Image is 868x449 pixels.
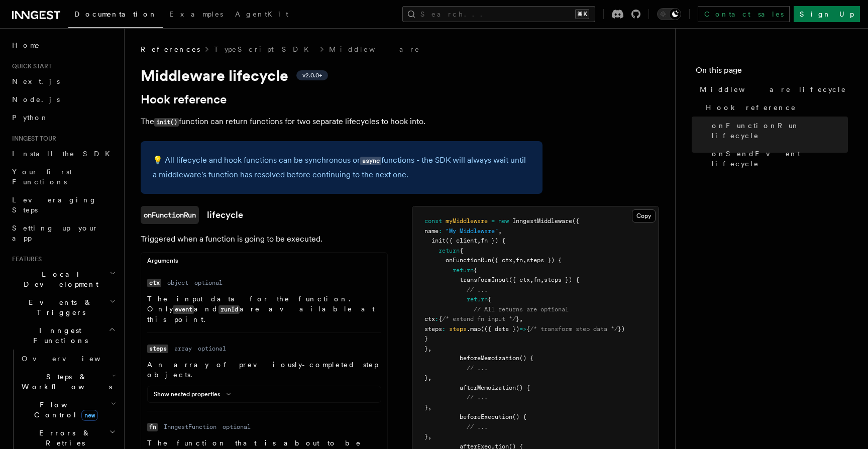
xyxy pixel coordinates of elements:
span: "My Middleware" [446,228,498,235]
code: ctx [147,279,161,287]
span: , [428,404,431,411]
span: Steps & Workflows [18,372,112,392]
code: steps [147,345,168,353]
span: : [435,315,439,322]
span: Next.js [12,77,60,85]
dd: optional [223,423,251,431]
span: Local Development [8,269,110,289]
a: Setting up your app [8,219,118,247]
button: Inngest Functions [8,321,118,350]
span: return [453,267,474,274]
span: { [474,267,477,274]
span: => [519,325,526,332]
a: Home [8,36,118,54]
span: steps [424,325,442,332]
span: ({ ctx [509,276,530,283]
span: new [498,217,509,225]
p: The function can return functions for two separate lifecycles to hook into. [141,115,542,129]
span: myMiddleware [446,217,488,225]
span: new [81,410,98,421]
a: Middleware lifecycle [696,80,848,98]
span: Flow Control [18,400,111,420]
span: Your first Functions [12,168,72,186]
button: Toggle dark mode [657,8,681,20]
span: /* transform step data */ [530,325,618,332]
button: Copy [632,209,656,222]
button: Events & Triggers [8,293,118,321]
span: Setting up your app [12,224,98,242]
span: Python [12,114,49,122]
span: v2.0.0+ [302,71,322,79]
span: } [424,335,428,342]
span: () { [512,413,526,420]
button: Show nested properties [154,390,235,398]
span: : [442,325,446,332]
span: fn }) { [481,237,505,244]
a: Hook reference [141,92,227,106]
span: , [519,315,523,322]
span: { [439,315,442,322]
span: return [467,296,488,303]
span: , [530,276,533,283]
span: } [424,404,428,411]
div: Arguments [141,257,387,269]
code: event [173,305,194,314]
span: onSendEvent lifecycle [712,149,848,169]
span: steps }) { [526,257,562,264]
span: } [424,374,428,381]
a: Install the SDK [8,145,118,163]
span: // ... [467,394,488,401]
code: async [360,157,381,165]
code: runId [219,305,240,314]
span: Errors & Retries [18,428,109,448]
a: Overview [18,350,118,368]
p: An array of previously-completed step objects. [147,360,381,380]
span: steps [449,325,467,332]
span: beforeExecution [460,413,512,420]
button: Local Development [8,265,118,293]
span: Leveraging Steps [12,196,97,214]
span: , [523,257,526,264]
span: /* extend fn input */ [442,315,516,322]
span: ({ client [446,237,477,244]
span: beforeMemoization [460,355,519,362]
span: , [428,433,431,440]
span: { [488,296,491,303]
code: onFunctionRun [141,206,199,224]
span: }) [618,325,625,332]
span: Node.js [12,95,60,103]
span: Home [12,40,40,50]
span: const [424,217,442,225]
a: Middleware [329,44,420,54]
span: Documentation [74,10,157,18]
p: Triggered when a function is going to be executed. [141,232,388,246]
a: Sign Up [794,6,860,22]
a: Python [8,108,118,127]
button: Flow Controlnew [18,396,118,424]
span: (({ data }) [481,325,519,332]
a: Next.js [8,72,118,90]
span: , [498,228,502,235]
span: : [439,228,442,235]
dd: object [167,279,188,287]
span: InngestMiddleware [512,217,572,225]
span: , [428,345,431,352]
span: Quick start [8,62,52,70]
a: onFunctionRun lifecycle [708,117,848,145]
a: onSendEvent lifecycle [708,145,848,173]
span: Overview [22,355,125,363]
a: Documentation [68,3,163,28]
span: // ... [467,286,488,293]
span: // ... [467,365,488,372]
span: { [460,247,463,254]
span: Hook reference [706,102,796,113]
span: References [141,44,200,54]
code: init() [154,118,179,127]
dd: optional [194,279,223,287]
p: The input data for the function. Only and are available at this point. [147,294,381,324]
button: Steps & Workflows [18,368,118,396]
span: ({ ctx [491,257,512,264]
span: , [512,257,516,264]
span: } [516,315,519,322]
h1: Middleware lifecycle [141,66,542,84]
